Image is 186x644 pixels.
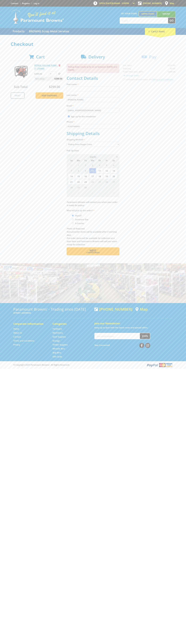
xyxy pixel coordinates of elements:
span: 31 [68,162,75,168]
span: 23 [82,179,89,184]
label: First name [67,83,119,86]
button: Join [140,333,150,339]
span: Su [68,159,75,162]
p: [STREET_ADDRESS] [13,311,92,314]
input: Please enter your email address. [67,108,119,113]
div: [PHONE_NUMBER] [94,307,132,311]
span: OPEN [DATE] [99,2,129,5]
em: Paramount Browns will contact you when your order is ready for pickup [67,201,117,207]
a: Print [11,92,25,99]
a: Go to the Storage page [53,339,60,342]
span: Fr [103,159,110,162]
a: Go to the BROWNS Scrap Metal Services page [27,28,71,35]
span: $299.00 [54,77,62,81]
span: 18 [96,174,103,179]
label: Shipping Method [67,138,119,141]
span: 10 [103,190,110,196]
p: $299.00 [34,72,49,75]
span: 4 [96,162,103,168]
label: Someone Else [74,217,89,222]
label: Phone [67,120,119,123]
img: PETROL VOLUME PUMP - 3" (75MM) [13,64,29,80]
span: 3 [89,162,96,168]
span: 3 [103,185,110,190]
a: Keep Shopping [35,92,63,99]
a: Log in [34,2,39,5]
span: Confirm order [72,252,114,253]
label: Myself [74,213,82,218]
span: 5 [103,162,110,168]
span: 1 [89,185,96,190]
span: 17 [89,174,96,179]
a: Mount [PERSON_NAME] [157,11,175,21]
span: Next [90,249,96,252]
a: Go to the Terms and Conditions page [13,339,34,342]
span: 15 [75,174,82,179]
span: 26 [103,179,110,184]
span: (1 item) [156,30,165,33]
div: Stay Connected [94,342,150,348]
label: Email [67,104,119,107]
span: 8:00am - 5:00pm [112,2,129,5]
label: Pick Up Date [67,149,119,152]
a: Go to the Products page [11,28,26,35]
a: Go to the Contact page [11,2,18,5]
a: Go to the registration page [22,2,30,5]
input: Please enter your last name. [67,97,119,102]
label: Who will pick up the order? [67,209,119,212]
a: Go to the Steel Supplies page [53,335,66,338]
span: 11 [96,168,103,173]
input: Please enter your first name. [67,87,119,91]
span: 5 [68,190,75,196]
span: Tu [82,159,89,162]
span: 20 [110,174,117,179]
div: ® Copyright 2025 Paramount Browns'. All Rights Reserved. [11,363,175,367]
a: Go to the Wheelie Bins page [53,347,65,350]
span: 16 [82,174,89,179]
span: 2 [96,185,103,190]
span: 10 [89,168,96,173]
div: Cart [145,28,175,35]
p: Pickup Date needs to be on or between [DATE] and [DATE] [67,64,119,73]
span: 19 [103,174,110,179]
span: 30 [82,185,89,190]
a: Go to the Home page [13,327,19,330]
label: A Courier [74,221,85,226]
label: Sign up for the newsletter [71,115,96,118]
h5: Categories [53,322,86,326]
p: Item total: [34,77,63,81]
a: Go to the Hardware page [53,327,62,330]
a: Go to the Gift Cards page [53,355,62,358]
img: Paramount Browns' [11,9,64,24]
h5: Join our Newsletter [94,322,173,325]
span: Delivery [88,54,105,60]
span: [DATE] [90,156,96,158]
h2: Shipping Details [67,131,119,136]
h5: Corporate Information [13,322,47,326]
a: Remove from cart [59,64,60,67]
span: 12 [103,168,110,173]
input: Please select who will pick up the order. [72,215,74,216]
span: Cart [36,54,45,60]
h3: Paramount Browns' - Trading since [DATE] [13,307,92,311]
input: Your email address [95,333,140,339]
input: Please enter your telephone number. [67,124,119,129]
a: PETROL VOLUME PUMP - 3" (75MM) [34,64,58,70]
a: Go to the Timber Supplies page [53,343,68,346]
img: PayPal, Mastercard, Visa accepted [146,363,173,367]
span: 13 [110,168,117,173]
span: 6 [75,190,82,196]
a: Gepps Cross [139,11,157,16]
h1: Checkout [11,41,175,47]
span: Sa [110,159,117,162]
span: 27 [110,179,117,184]
span: 14 [68,174,75,179]
a: Go to the Contact page [13,335,21,338]
a: View a map of Gepps Cross location [135,307,148,311]
span: 28 [68,185,75,190]
span: 2 [82,162,89,168]
input: Please select who will pick up the order. [72,222,74,224]
a: Go to the Privacy page [13,343,20,346]
span: 9 [96,190,103,196]
p: Keep up to date with the latest news and special offers. [94,326,173,329]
